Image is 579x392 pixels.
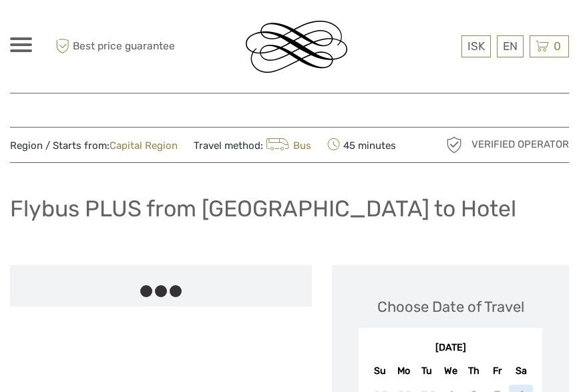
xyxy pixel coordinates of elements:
div: Choose Date of Travel [377,297,524,317]
span: Travel method: [194,136,311,154]
img: verified_operator_grey_128.png [443,134,465,156]
div: Fr [486,362,509,380]
span: Region / Starts from: [10,139,178,153]
span: Verified Operator [471,138,569,152]
span: ISK [467,39,485,53]
div: Su [368,362,391,380]
a: Capital Region [110,140,178,152]
div: Tu [415,362,439,380]
span: 45 minutes [327,136,396,154]
img: Reykjavik Residence [246,21,347,73]
div: [DATE] [359,341,542,355]
div: Mo [392,362,415,380]
span: 0 [552,39,563,53]
a: Bus [263,140,311,152]
div: We [439,362,462,380]
div: EN [497,35,524,57]
div: Th [462,362,486,380]
h1: Flybus PLUS from [GEOGRAPHIC_DATA] to Hotel [10,195,516,222]
span: Best price guarantee [52,35,175,57]
div: Sa [509,362,532,380]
